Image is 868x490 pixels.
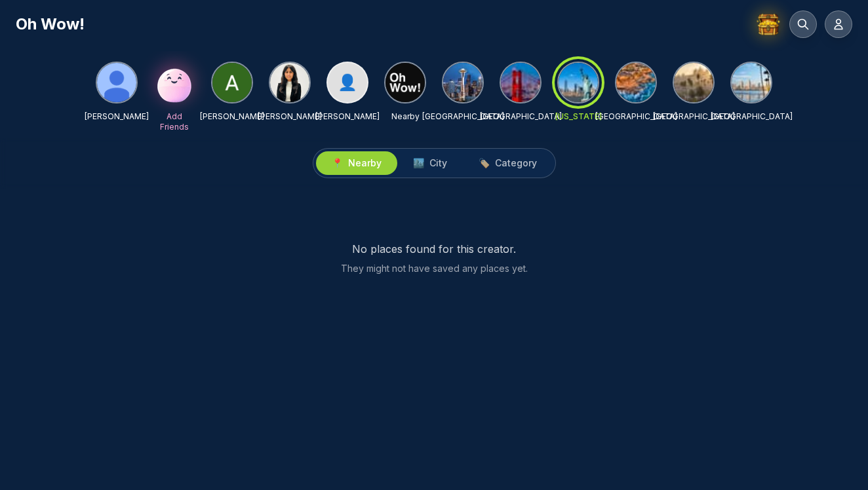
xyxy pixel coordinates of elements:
[16,262,852,275] p: They might not have saved any places yet.
[85,111,149,122] p: [PERSON_NAME]
[397,151,463,175] button: 🏙️City
[711,111,793,122] p: [GEOGRAPHIC_DATA]
[97,63,136,102] img: Matthew Miller
[429,157,447,170] span: City
[616,63,656,102] img: Orange County
[755,11,781,37] img: Treasure Hunt
[270,63,309,102] img: KHUSHI KASTURIYA
[555,111,602,122] p: [US_STATE]
[153,62,195,104] img: Add Friends
[385,63,425,102] img: Nearby
[258,111,322,122] p: [PERSON_NAME]
[338,72,357,93] span: 👤
[413,157,424,170] span: 🏙️
[495,157,537,170] span: Category
[501,63,540,102] img: San Francisco
[316,151,397,175] button: 📍Nearby
[479,157,490,170] span: 🏷️
[480,111,562,122] p: [GEOGRAPHIC_DATA]
[422,111,504,122] p: [GEOGRAPHIC_DATA]
[463,151,553,175] button: 🏷️Category
[315,111,380,122] p: [PERSON_NAME]
[16,241,852,257] p: No places found for this creator.
[674,63,713,102] img: Los Angeles
[153,111,195,132] p: Add Friends
[200,111,264,122] p: [PERSON_NAME]
[755,10,781,38] button: Treasure Hunt
[391,111,420,122] p: Nearby
[348,157,382,170] span: Nearby
[212,63,252,102] img: Anna Miller
[332,157,343,170] span: 📍
[16,14,85,35] h1: Oh Wow!
[443,63,483,102] img: Seattle
[595,111,677,122] p: [GEOGRAPHIC_DATA]
[653,111,735,122] p: [GEOGRAPHIC_DATA]
[732,63,771,102] img: San Diego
